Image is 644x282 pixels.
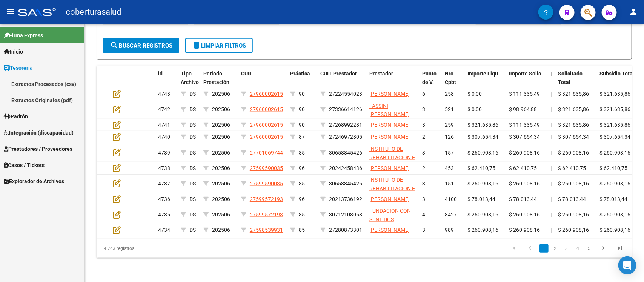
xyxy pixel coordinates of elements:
a: go to next page [596,244,610,253]
div: 4742 [158,105,175,114]
span: DS [189,91,196,97]
span: 90 [299,106,305,112]
span: $ 0,00 [467,91,482,97]
span: | [550,106,552,112]
span: 87 [299,134,305,140]
span: 27246972805 [329,134,362,140]
span: Solicitado Total [558,70,583,85]
span: 27224554023 [329,91,362,97]
span: CUIT Prestador [320,70,357,77]
span: $ 260.908,16 [509,150,540,156]
span: Inicio [4,48,23,56]
span: $ 78.013,44 [467,196,495,202]
span: $ 307.654,34 [509,134,540,140]
span: 20242458436 [329,165,362,171]
span: 202506 [212,91,230,97]
span: $ 260.908,16 [467,227,498,233]
datatable-header-cell: Práctica [287,66,317,99]
span: 90 [299,122,305,128]
datatable-header-cell: Importe Solic. [506,66,547,99]
mat-icon: person [629,7,638,16]
span: $ 260.908,16 [599,227,630,233]
li: page 2 [550,242,561,255]
span: [PERSON_NAME] [369,122,410,128]
span: 202506 [212,227,230,233]
span: 27336614126 [329,106,362,112]
span: $ 260.908,16 [467,181,498,187]
a: go to first page [506,244,521,253]
span: Casos / Tickets [4,161,45,169]
span: | [550,196,552,202]
span: 20213736192 [329,196,362,202]
datatable-header-cell: | [547,66,555,99]
span: $ 260.908,16 [558,181,589,187]
a: 3 [562,244,571,253]
span: $ 78.013,44 [599,196,627,202]
span: DS [189,150,196,156]
button: Limpiar filtros [185,38,253,53]
span: $ 321.635,86 [599,122,630,128]
span: | [550,181,552,187]
span: 3 [422,196,425,202]
span: Padrón [4,112,28,121]
span: [PERSON_NAME] [369,91,410,97]
span: $ 260.908,16 [467,211,498,218]
span: 27599590035 [250,181,283,187]
span: 3 [422,106,425,112]
span: Integración (discapacidad) [4,129,74,137]
span: $ 307.654,34 [599,134,630,140]
span: | [550,227,552,233]
span: DS [189,196,196,202]
span: $ 260.908,16 [558,211,589,218]
span: DS [189,211,196,218]
span: $ 260.908,16 [599,150,630,156]
span: Tesorería [4,64,33,72]
span: Periodo Prestación [203,70,229,85]
span: DS [189,227,196,233]
span: $ 321.635,86 [467,122,498,128]
span: FASSINI [PERSON_NAME] [369,103,410,118]
li: page 5 [584,242,595,255]
li: page 3 [561,242,572,255]
span: 27701069744 [250,150,283,156]
span: Práctica [290,70,310,77]
datatable-header-cell: Solicitado Total [555,66,596,99]
span: $ 98.964,88 [509,106,537,112]
span: $ 78.013,44 [509,196,537,202]
span: Limpiar filtros [192,42,246,49]
span: 126 [445,134,454,140]
div: 4737 [158,179,175,188]
span: | [550,165,552,171]
span: 989 [445,227,454,233]
span: $ 111.335,49 [509,91,540,97]
span: 4 [422,211,425,218]
datatable-header-cell: Prestador [366,66,419,99]
span: $ 260.908,16 [558,150,589,156]
div: 4735 [158,210,175,219]
datatable-header-cell: CUIL [238,66,287,99]
div: Open Intercom Messenger [618,256,636,274]
span: [PERSON_NAME] [369,227,410,233]
span: 202506 [212,181,230,187]
span: $ 321.635,86 [558,122,589,128]
span: | [550,91,552,97]
span: Explorador de Archivos [4,177,64,185]
span: 27268992281 [329,122,362,128]
span: FUNDACION CON SENTIDOS [369,208,411,222]
span: $ 62.410,75 [599,165,627,171]
mat-icon: search [110,41,119,50]
span: 202506 [212,106,230,112]
datatable-header-cell: Nro Cpbt [442,66,464,99]
mat-icon: menu [6,7,15,16]
span: | [550,150,552,156]
span: 521 [445,106,454,112]
span: 85 [299,181,305,187]
span: 151 [445,181,454,187]
datatable-header-cell: id [155,66,178,99]
span: CUIL [241,70,252,77]
span: Importe Solic. [509,70,543,77]
span: DS [189,106,196,112]
span: Tipo Archivo [181,70,199,85]
span: 3 [422,150,425,156]
span: 85 [299,227,305,233]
